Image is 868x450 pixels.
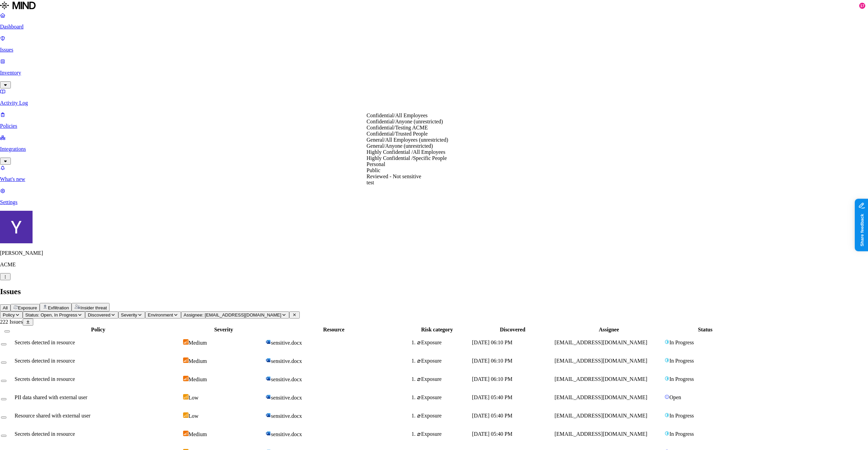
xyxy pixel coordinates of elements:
[367,173,421,179] span: Reviewed - Not sensitive
[367,112,428,118] span: Confidential/All Employees
[367,119,443,124] span: Confidential/Anyone (unrestricted)
[367,143,433,149] span: General/Anyone (unrestricted)
[367,125,428,130] span: Confidential/Testing ACME
[367,137,448,143] span: General/All Employees (unrestricted)
[367,149,445,155] span: Highly Confidential /All Employees
[367,180,374,185] span: test
[367,131,428,137] span: Confidential/Trusted People
[367,155,447,161] span: Highly Confidential /Specific People
[367,161,385,167] span: Personal
[367,167,380,173] span: Public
